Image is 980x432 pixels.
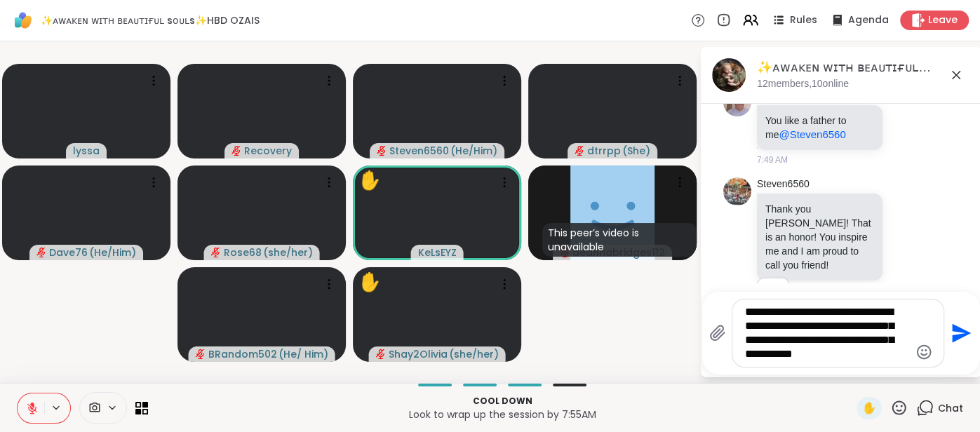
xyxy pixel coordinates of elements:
span: audio-muted [231,146,241,156]
span: lyssa [73,144,100,158]
span: BRandom502 [208,347,277,361]
textarea: Type your message [745,305,909,361]
span: Steven6560 [389,144,449,158]
span: audio-muted [211,248,221,257]
span: dtrrpp [587,144,621,158]
span: audio-muted [376,349,386,359]
div: This peer’s video is unavailable [542,223,697,257]
div: ✋ [358,269,381,296]
span: ( She ) [622,144,650,158]
span: ( she/her ) [449,347,499,361]
img: deannabridges112 [570,166,655,260]
a: Steven6560 [757,177,810,191]
img: ✨ᴀᴡᴀᴋᴇɴ ᴡɪᴛʜ ʙᴇᴀᴜᴛɪғᴜʟ sᴏᴜʟs✨HBD OZAIS, Sep 11 [712,58,746,92]
p: Look to wrap up the session by 7:55AM [156,407,848,421]
span: Leave [928,13,958,27]
p: 12 members, 10 online [757,77,849,91]
span: Rose68 [224,245,262,259]
p: You like a father to me [765,114,874,142]
p: Thank you [PERSON_NAME]! That is an honor! You inspire me and I am proud to call you friend! [765,202,874,272]
span: ✨ᴀᴡᴀᴋᴇɴ ᴡɪᴛʜ ʙᴇᴀᴜᴛɪғᴜʟ sᴏᴜʟs✨HBD OZAIS [41,13,260,27]
span: Shay2Olivia [389,347,448,361]
button: Emoji picker [915,344,932,360]
button: Send [944,318,976,349]
span: ✋ [862,400,876,417]
span: Dave76 [49,245,88,259]
div: Reaction list [758,278,782,301]
span: Rules [790,13,817,27]
span: audio-muted [196,349,206,359]
img: https://sharewell-space-live.sfo3.digitaloceanspaces.com/user-generated/42cda42b-3507-48ba-b019-3... [723,177,751,205]
span: audio-muted [575,146,584,156]
span: ( she/her ) [263,245,313,259]
span: ( He/ Him ) [278,347,328,361]
span: audio-muted [36,248,46,257]
span: ( He/Him ) [89,245,136,259]
span: Agenda [848,13,889,27]
div: ✋ [358,167,381,194]
span: ( He/Him ) [450,144,497,158]
span: Chat [938,401,963,415]
p: Cool down [156,395,848,407]
span: Recovery [244,144,292,158]
img: ShareWell Logomark [11,8,35,32]
span: audio-muted [377,146,387,156]
div: ✨ᴀᴡᴀᴋᴇɴ ᴡɪᴛʜ ʙᴇᴀᴜᴛɪғᴜʟ sᴏᴜʟs✨HBD OZAIS, [DATE] [757,59,970,76]
span: 7:49 AM [757,154,788,166]
span: KeLsEYZ [418,245,457,259]
span: @Steven6560 [779,128,845,140]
